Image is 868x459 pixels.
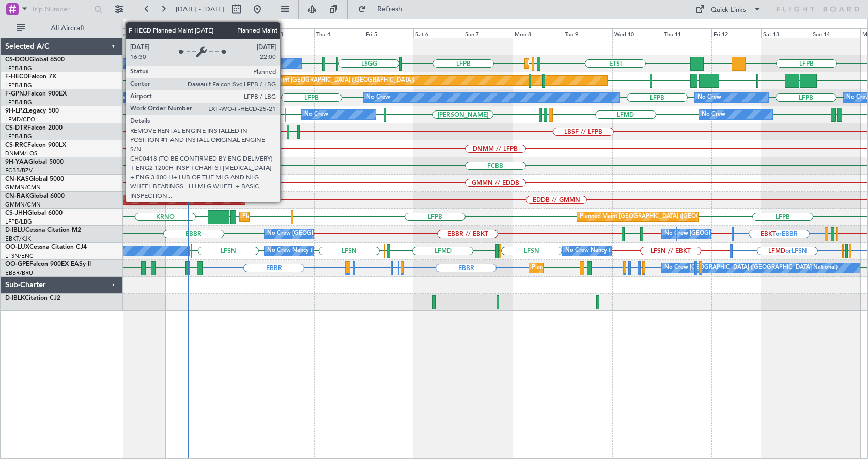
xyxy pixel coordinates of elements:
[5,159,64,165] a: 9H-YAAGlobal 5000
[5,82,32,89] a: LFPB/LBG
[5,201,41,209] a: GMMN/CMN
[5,108,26,114] span: 9H-LPZ
[199,107,314,122] div: Planned Maint Nice ([GEOGRAPHIC_DATA])
[314,28,364,38] div: Thu 4
[528,56,690,71] div: Planned Maint [GEOGRAPHIC_DATA] ([GEOGRAPHIC_DATA])
[664,260,838,276] div: No Crew [GEOGRAPHIC_DATA] ([GEOGRAPHIC_DATA] National)
[165,28,215,38] div: Mon 1
[5,142,27,148] span: CS-RRC
[580,209,742,225] div: Planned Maint [GEOGRAPHIC_DATA] ([GEOGRAPHIC_DATA])
[5,91,27,97] span: F-GPNJ
[463,28,513,38] div: Sun 7
[176,5,224,14] span: [DATE] - [DATE]
[5,218,32,226] a: LFPB/LBG
[5,252,34,260] a: LFSN/ENC
[5,261,29,267] span: OO-GPE
[5,133,32,140] a: LFPB/LBG
[5,244,29,250] span: OO-LUX
[5,57,65,63] a: CS-DOUGlobal 6500
[5,116,35,123] a: LFMD/CEQ
[5,269,33,277] a: EBBR/BRU
[5,74,56,80] a: F-HECDFalcon 7X
[265,28,314,38] div: Wed 3
[5,193,29,199] span: CN-RAK
[5,125,63,131] a: CS-DTRFalcon 2000
[5,57,29,63] span: CS-DOU
[5,65,32,72] a: LFPB/LBG
[5,74,28,80] span: F-HECD
[563,28,612,38] div: Tue 9
[252,73,414,88] div: Planned Maint [GEOGRAPHIC_DATA] ([GEOGRAPHIC_DATA])
[167,21,184,29] div: [DATE]
[366,90,390,105] div: No Crew
[698,90,721,105] div: No Crew
[304,107,328,122] div: No Crew
[612,28,662,38] div: Wed 10
[532,260,719,276] div: Planned Maint [GEOGRAPHIC_DATA] ([GEOGRAPHIC_DATA] National)
[711,5,746,15] div: Quick Links
[364,28,413,38] div: Fri 5
[5,227,25,233] span: D-IBLU
[353,1,415,18] button: Refresh
[267,226,440,242] div: No Crew [GEOGRAPHIC_DATA] ([GEOGRAPHIC_DATA] National)
[711,28,761,38] div: Fri 12
[5,142,66,148] a: CS-RRCFalcon 900LX
[413,28,463,38] div: Sat 6
[5,295,25,302] span: D-IBLK
[690,1,767,18] button: Quick Links
[565,243,627,259] div: No Crew Nancy (Essey)
[5,99,32,106] a: LFPB/LBG
[5,159,28,165] span: 9H-YAA
[125,21,143,29] div: [DATE]
[5,295,60,302] a: D-IBLKCitation CJ2
[11,20,112,37] button: All Aircraft
[368,6,412,13] span: Refresh
[116,28,165,38] div: Sun 31
[811,28,860,38] div: Sun 14
[5,176,64,182] a: CN-KASGlobal 5000
[5,108,59,114] a: 9H-LPZLegacy 500
[5,210,63,216] a: CS-JHHGlobal 6000
[32,2,91,17] input: Trip Number
[5,235,31,243] a: EBKT/KJK
[664,226,838,242] div: No Crew [GEOGRAPHIC_DATA] ([GEOGRAPHIC_DATA] National)
[5,193,65,199] a: CN-RAKGlobal 6000
[5,91,67,97] a: F-GPNJFalcon 900EX
[242,209,405,225] div: Planned Maint [GEOGRAPHIC_DATA] ([GEOGRAPHIC_DATA])
[702,107,725,122] div: No Crew
[151,73,175,88] div: No Crew
[513,28,562,38] div: Mon 8
[5,176,29,182] span: CN-KAS
[5,150,37,157] a: DNMM/LOS
[5,244,87,250] a: OO-LUXCessna Citation CJ4
[267,243,329,259] div: No Crew Nancy (Essey)
[215,28,265,38] div: Tue 2
[5,167,33,175] a: FCBB/BZV
[182,90,345,105] div: Planned Maint [GEOGRAPHIC_DATA] ([GEOGRAPHIC_DATA])
[5,125,27,131] span: CS-DTR
[5,184,41,192] a: GMMN/CMN
[5,227,81,233] a: D-IBLUCessna Citation M2
[5,261,91,267] a: OO-GPEFalcon 900EX EASy II
[27,25,109,32] span: All Aircraft
[5,210,27,216] span: CS-JHH
[662,28,711,38] div: Thu 11
[761,28,811,38] div: Sat 13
